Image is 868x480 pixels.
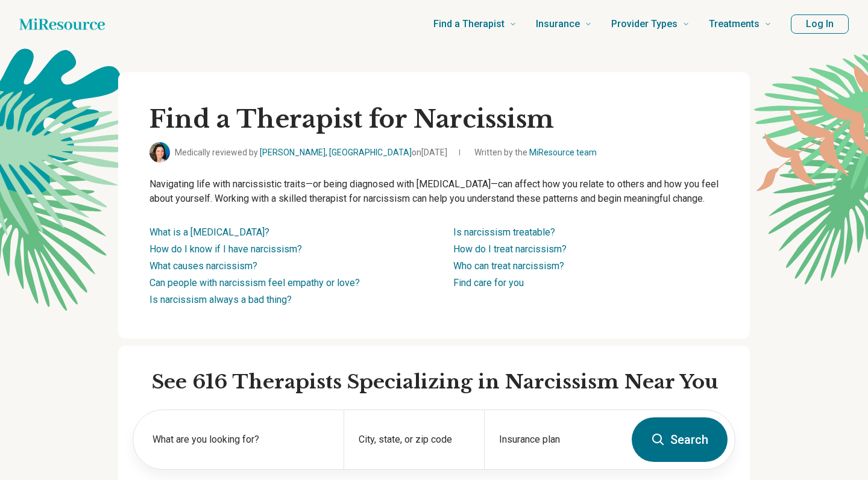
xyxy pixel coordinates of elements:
[433,16,505,33] span: Find a Therapist
[149,294,292,305] a: Is narcissism always a bad thing?
[149,104,719,135] h1: Find a Therapist for Narcissism
[412,148,447,157] span: on [DATE]
[632,417,728,462] button: Search
[453,260,564,272] a: Who can treat narcissism?
[149,260,257,272] a: What causes narcissism?
[149,177,719,206] p: Navigating life with narcissistic traits—or being diagnosed with [MEDICAL_DATA]—can affect how yo...
[153,432,329,447] label: What are you looking for?
[611,16,678,33] span: Provider Types
[19,12,105,36] a: Home page
[149,226,269,238] a: What is a [MEDICAL_DATA]?
[536,16,580,33] span: Insurance
[149,243,302,255] a: How do I know if I have narcissism?
[453,226,555,238] a: Is narcissism treatable?
[453,243,567,255] a: How do I treat narcissism?
[175,146,447,159] span: Medically reviewed by
[791,14,849,34] button: Log In
[529,148,597,157] a: MiResource team
[260,148,412,157] a: [PERSON_NAME], [GEOGRAPHIC_DATA]
[149,277,360,288] a: Can people with narcissism feel empathy or love?
[709,16,759,33] span: Treatments
[152,370,735,395] h2: See 616 Therapists Specializing in Narcissism Near You
[453,277,524,288] a: Find care for you
[474,146,597,159] span: Written by the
